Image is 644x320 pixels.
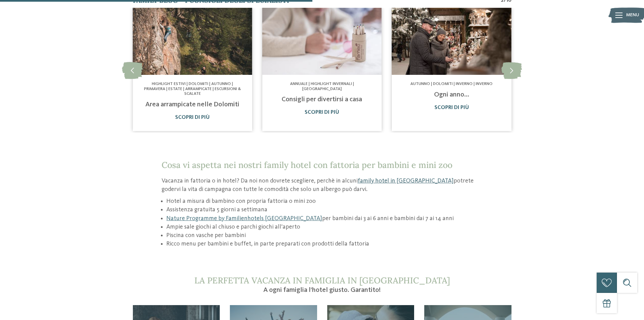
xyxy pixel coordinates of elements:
[162,177,483,194] p: Vacanza in fattoria o in hotel? Da noi non dovrete scegliere, perchè in alcuni potrete godervi la...
[166,223,482,231] li: Ampie sale giochi al chiuso e parchi giochi all’aperto
[144,82,241,96] span: Highlight estivi | Dolomiti | Autunno | Primavera | Estate | Arrampicate | Escursioni & scalate
[166,231,482,240] li: Piscina con vasche per bambini
[175,115,210,120] a: Scopri di più
[290,82,354,91] span: Annuale | Highlight invernali | [GEOGRAPHIC_DATA]
[166,240,482,248] li: Ricco menu per bambini e buffet, in parte preparati con prodotti della fattoria
[410,82,493,86] span: Autunno | Dolomiti | Inverno | Inverno
[305,110,339,115] a: Scopri di più
[166,197,482,206] li: Hotel a misura di bambino con propria fattoria o mini zoo
[166,214,482,223] li: per bambini dai 3 ai 6 anni e bambini dai 7 ai 14 anni
[262,8,382,75] img: Fattoria per bambini nei Familienhotel: un sogno
[392,8,511,75] img: Fattoria per bambini nei Familienhotel: un sogno
[194,275,450,286] span: La perfetta vacanza in famiglia in [GEOGRAPHIC_DATA]
[166,215,322,221] a: Nature Programme by Familienhotels [GEOGRAPHIC_DATA]
[263,287,381,294] span: A ogni famiglia l’hotel giusto. Garantito!
[166,206,482,214] li: Assistenza gratuita 5 giorni a settimana
[282,96,362,103] a: Consigli per divertirsi a casa
[162,159,452,170] span: Cosa vi aspetta nei nostri family hotel con fattoria per bambini e mini zoo
[145,101,239,108] a: Area arrampicate nelle Dolomiti
[434,91,469,98] a: Ogni anno...
[133,8,252,75] img: Fattoria per bambini nei Familienhotel: un sogno
[358,178,454,184] a: family hotel in [GEOGRAPHIC_DATA]
[434,105,469,110] a: Scopri di più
